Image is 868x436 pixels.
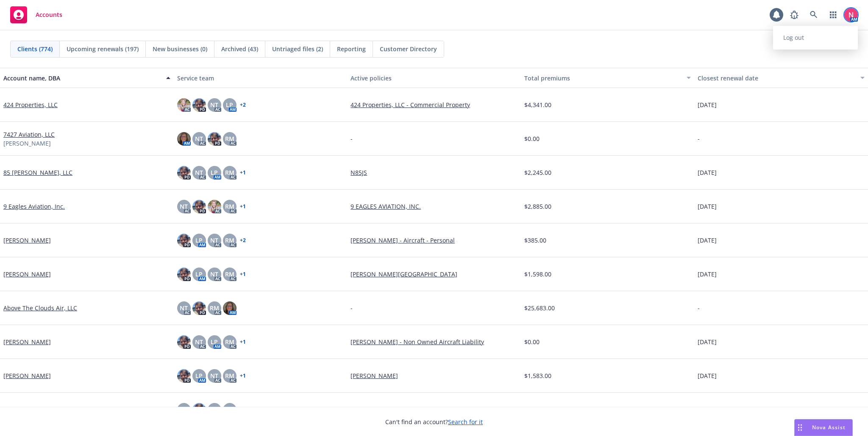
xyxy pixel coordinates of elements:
div: Drag to move [795,419,805,436]
img: photo [177,335,191,349]
span: Clients (774) [17,44,53,53]
a: [PERSON_NAME] - Aircraft - Personal [351,236,517,245]
span: [DATE] [698,371,717,380]
span: NT [210,236,218,245]
span: - [698,304,700,312]
div: Account name, DBA [3,74,161,83]
a: + 1 [240,373,246,378]
a: 9 EAGLES AVIATION, INC. [351,202,517,211]
a: Above The Clouds Air, LLC [3,304,77,312]
span: [DATE] [698,236,717,245]
a: + 2 [240,238,246,243]
span: LP [211,168,218,177]
div: Active policies [351,74,517,83]
a: Accounts [7,3,66,27]
a: + 1 [240,204,246,209]
span: $0.00 [524,405,540,414]
span: RM [210,304,219,312]
span: Nova Assist [812,424,846,431]
a: + 2 [240,102,246,108]
button: Nova Assist [794,419,853,436]
span: LP [211,337,218,346]
span: - [351,304,353,312]
button: Active policies [347,68,521,88]
a: 85 [PERSON_NAME], LLC [3,168,72,177]
span: NT [210,270,218,279]
a: N85JS [351,168,517,177]
a: [PERSON_NAME] - Non Owned Aircraft Liability [351,337,517,346]
span: [DATE] [698,202,717,211]
a: [PERSON_NAME] [3,337,51,346]
span: - [351,405,353,414]
span: New businesses (0) [153,44,207,53]
span: NT [195,134,203,143]
span: RM [225,168,234,177]
span: Reporting [337,44,366,53]
img: photo [208,200,221,213]
span: Archived (43) [221,44,258,53]
span: $25,683.00 [524,304,555,312]
span: LP [226,100,233,109]
img: photo [192,200,206,213]
a: [PERSON_NAME] [3,371,51,380]
span: $2,245.00 [524,168,551,177]
a: Report a Bug [786,6,803,23]
a: Search [805,6,822,23]
img: photo [844,8,858,22]
span: RM [225,337,234,346]
span: $4,341.00 [524,100,551,109]
a: Switch app [825,6,842,23]
span: [DATE] [698,168,717,177]
a: [PERSON_NAME] [351,371,517,380]
img: photo [177,268,191,281]
div: Service team [177,74,344,83]
img: photo [177,132,191,146]
span: $1,583.00 [524,371,551,380]
span: NT [210,405,218,414]
a: [PERSON_NAME] [3,270,51,279]
span: $0.00 [524,134,540,143]
a: 7427 Aviation, LLC [3,130,55,139]
a: + 1 [240,339,246,345]
span: ST [181,405,187,414]
span: [PERSON_NAME] [3,139,51,148]
span: [DATE] [698,270,717,279]
a: + 1 [240,170,246,175]
span: NT [195,337,203,346]
span: NT [180,202,188,211]
img: photo [223,301,236,315]
img: photo [177,369,191,383]
a: [PERSON_NAME][GEOGRAPHIC_DATA] [351,270,517,279]
span: $0.00 [524,337,540,346]
span: Upcoming renewals (197) [67,44,139,53]
div: Closest renewal date [698,74,855,83]
span: Accounts [36,11,62,18]
span: $1,598.00 [524,270,551,279]
img: photo [177,166,191,179]
span: RM [225,371,234,380]
a: Search for it [448,418,483,426]
span: $385.00 [524,236,546,245]
button: Service team [174,68,348,88]
span: LP [195,270,203,279]
span: Untriaged files (2) [272,44,323,53]
img: photo [208,132,221,146]
img: photo [177,98,191,112]
a: 424 Properties, LLC - Commercial Property [351,100,517,109]
span: $2,885.00 [524,202,551,211]
img: photo [192,403,206,417]
span: NT [210,100,218,109]
img: photo [192,98,206,112]
span: RM [225,236,234,245]
span: - [698,405,700,414]
a: Log out [773,29,858,46]
span: [DATE] [698,337,717,346]
a: [PERSON_NAME] [3,236,51,245]
span: RM [225,405,234,414]
button: Closest renewal date [694,68,868,88]
span: [DATE] [698,100,717,109]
